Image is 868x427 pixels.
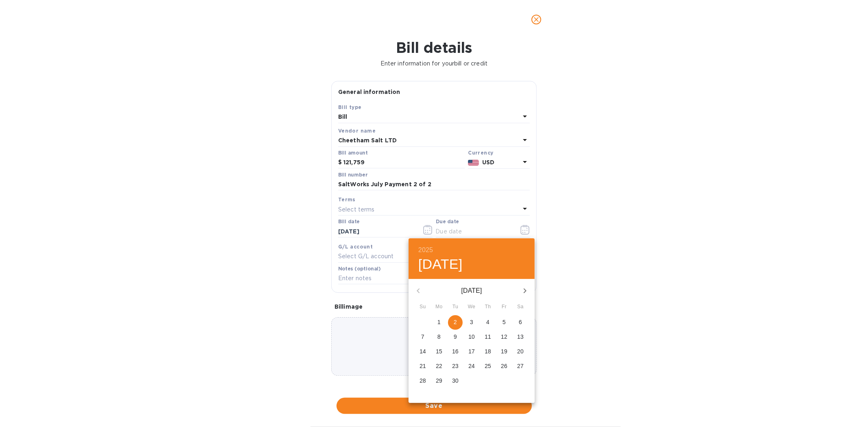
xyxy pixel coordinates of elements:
button: 17 [464,344,479,359]
p: 24 [468,362,475,370]
button: 3 [464,315,479,330]
p: 5 [503,318,506,326]
p: 6 [519,318,522,326]
p: 10 [468,333,475,341]
button: 30 [448,374,463,388]
button: 23 [448,359,463,374]
p: 2 [454,318,457,326]
p: 27 [517,362,524,370]
span: Sa [513,303,528,311]
button: 16 [448,344,463,359]
p: 3 [470,318,473,326]
button: 21 [415,359,430,374]
p: 19 [501,347,507,355]
p: 8 [437,333,441,341]
span: Tu [448,303,463,311]
p: 29 [436,377,442,385]
p: 22 [436,362,442,370]
button: 24 [464,359,479,374]
p: 23 [452,362,459,370]
button: 28 [415,374,430,388]
span: Th [481,303,495,311]
p: 25 [485,362,491,370]
button: 27 [513,359,528,374]
button: 18 [481,344,495,359]
button: 6 [513,315,528,330]
button: [DATE] [418,256,463,273]
span: Fr [497,303,512,311]
button: 19 [497,344,512,359]
button: 2 [448,315,463,330]
p: [DATE] [428,286,515,296]
button: 13 [513,330,528,344]
button: 1 [432,315,446,330]
p: 9 [454,333,457,341]
button: 11 [481,330,495,344]
button: 10 [464,330,479,344]
p: 11 [485,333,491,341]
span: We [464,303,479,311]
button: 22 [432,359,446,374]
button: 25 [481,359,495,374]
p: 26 [501,362,507,370]
p: 12 [501,333,507,341]
p: 18 [485,347,491,355]
p: 20 [517,347,524,355]
button: 14 [415,344,430,359]
p: 7 [421,333,424,341]
p: 30 [452,377,459,385]
p: 16 [452,347,459,355]
button: 20 [513,344,528,359]
button: 4 [481,315,495,330]
button: 29 [432,374,446,388]
button: 9 [448,330,463,344]
p: 28 [420,377,426,385]
button: 26 [497,359,512,374]
span: Su [415,303,430,311]
p: 1 [437,318,441,326]
button: 7 [415,330,430,344]
button: 8 [432,330,446,344]
span: Mo [432,303,446,311]
button: 12 [497,330,512,344]
button: 5 [497,315,512,330]
p: 4 [486,318,490,326]
p: 14 [420,347,426,355]
p: 17 [468,347,475,355]
button: 15 [432,344,446,359]
button: 2025 [418,244,433,256]
p: 15 [436,347,442,355]
p: 21 [420,362,426,370]
p: 13 [517,333,524,341]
